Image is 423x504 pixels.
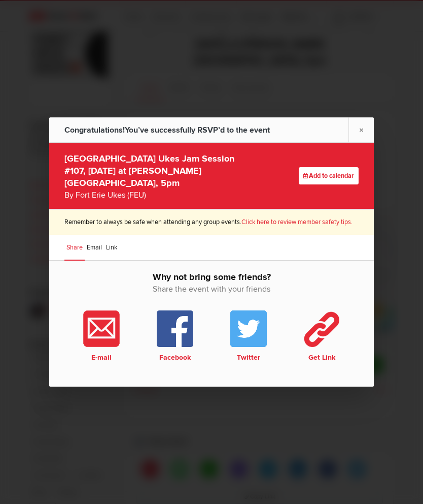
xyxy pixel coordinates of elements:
[64,310,138,362] a: E-mail
[64,271,359,305] h2: Why not bring some friends?
[64,283,359,295] span: Share the event with your friends
[64,125,125,135] span: Congratulations!
[106,243,117,251] span: Link
[138,310,211,362] a: Facebook
[64,189,241,201] div: By Fort Erie Ukes (FEU)
[214,353,283,362] b: Twitter
[64,217,359,227] p: Remember to always be safe when attending any group events.
[299,167,359,184] a: Add to calendar
[211,310,285,362] a: Twitter
[85,235,104,261] a: Email
[64,117,270,143] div: You’ve successfully RSVP’d to the event
[66,353,136,362] b: E-mail
[348,117,374,142] a: ×
[66,243,83,251] span: Share
[241,218,352,226] a: Click here to review member safety tips.
[64,235,85,261] a: Share
[64,150,241,201] div: [GEOGRAPHIC_DATA] Ukes Jam Session #107, [DATE] at [PERSON_NAME][GEOGRAPHIC_DATA], 5pm
[104,235,119,261] a: Link
[287,353,357,362] b: Get Link
[285,310,359,362] a: Get Link
[87,243,102,251] span: Email
[140,353,209,362] b: Facebook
